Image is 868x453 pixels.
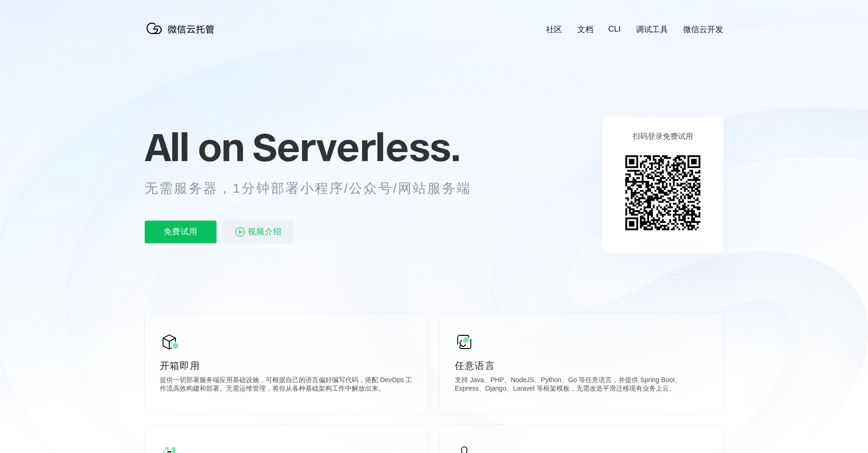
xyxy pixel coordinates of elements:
a: 微信云托管 [145,31,220,39]
p: 扫码登录免费试用 [633,132,693,142]
a: CLI [608,25,621,34]
p: 提供一切部署服务端应用基础设施，可根据自己的语言偏好编写代码，搭配 DevOps 工作流高效构建和部署。无需运维管理，将你从各种基础架构工作中解放出来。 [160,376,413,395]
span: All on [145,123,243,171]
a: 微信云开发 [683,24,723,35]
span: 视频介绍 [248,221,282,243]
a: 社区 [546,24,562,35]
a: 调试工具 [636,24,668,35]
p: 开箱即用 [160,359,413,372]
img: 微信云托管 [145,19,220,38]
p: 无需服务器，1分钟部署小程序/公众号/网站服务端 [145,179,489,198]
img: video_play.svg [234,226,246,238]
p: 任意语言 [455,359,708,372]
a: 文档 [577,24,593,35]
span: Serverless. [252,123,460,171]
p: 支持 Java、PHP、NodeJS、Python、Go 等任意语言，并提供 Spring Boot、Express、Django、Laravel 等框架模板，无需改造平滑迁移现有业务上云。 [455,376,708,395]
p: 免费试用 [145,221,217,243]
